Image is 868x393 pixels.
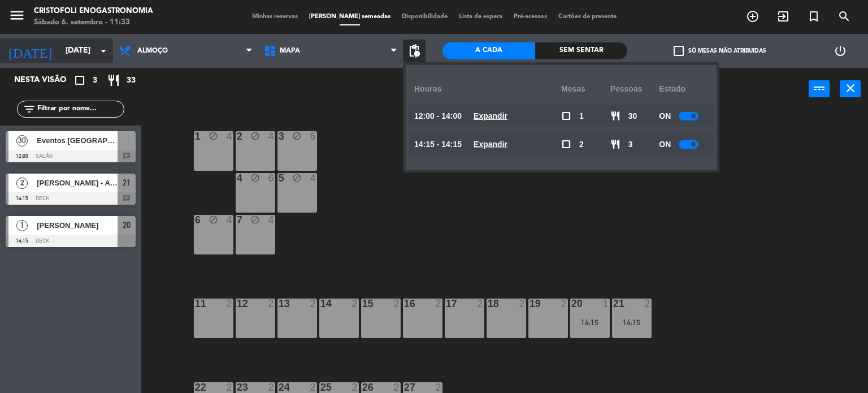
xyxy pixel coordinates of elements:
[246,14,303,20] span: Minhas reservas
[579,110,584,123] span: 1
[292,173,302,183] i: block
[320,382,321,392] div: 25
[73,74,86,87] i: crop_square
[362,382,363,392] div: 26
[8,7,25,28] button: menu
[93,74,97,87] span: 3
[123,218,131,232] span: 20
[837,10,851,23] i: search
[237,173,237,183] div: 4
[610,74,659,105] div: pessoas
[137,47,168,55] span: Almoço
[352,382,359,392] div: 2
[279,131,279,141] div: 3
[362,299,363,309] div: 15
[474,111,507,120] u: Expandir
[16,178,28,189] span: 2
[195,382,196,392] div: 22
[268,131,275,141] div: 4
[37,219,118,231] span: [PERSON_NAME]
[36,103,124,115] input: Filtrar por nome...
[436,299,442,309] div: 2
[250,215,260,224] i: block
[195,131,196,141] div: 1
[320,299,321,309] div: 14
[237,131,237,141] div: 2
[237,299,237,309] div: 12
[446,299,446,309] div: 17
[807,10,821,23] i: turned_in_not
[310,173,317,183] div: 4
[396,14,453,20] span: Disponibilidade
[834,44,847,58] i: power_settings_new
[352,299,359,309] div: 2
[97,44,110,58] i: arrow_drop_down
[530,299,530,309] div: 19
[237,215,237,225] div: 7
[209,131,218,141] i: block
[844,81,857,95] i: close
[107,74,120,87] i: restaurant
[776,10,790,23] i: exit_to_app
[553,14,622,20] span: Cartões de presente
[613,299,614,309] div: 21
[570,318,610,326] div: 14:15
[8,7,25,24] i: menu
[414,74,561,105] div: Houras
[250,173,260,183] i: block
[195,215,196,225] div: 6
[407,44,421,58] span: pending_actions
[227,299,233,309] div: 2
[37,177,118,189] span: [PERSON_NAME] - Ar turismo
[561,139,571,149] span: check_box_outline_blank
[268,299,275,309] div: 2
[279,299,279,309] div: 13
[127,74,136,87] span: 33
[746,10,759,23] i: add_circle_outline
[610,139,620,149] span: restaurant
[414,138,462,151] span: 14:15 - 14:15
[310,299,317,309] div: 2
[227,382,233,392] div: 2
[414,110,462,123] span: 12:00 - 14:00
[508,14,553,20] span: Pré-acessos
[561,299,568,309] div: 2
[34,6,153,17] div: Cristofoli Enogastronomia
[268,382,275,392] div: 2
[268,215,275,225] div: 4
[535,42,628,59] div: Sem sentar
[34,17,153,28] div: Sábado 6. setembro - 11:33
[292,131,302,141] i: block
[519,299,526,309] div: 2
[474,140,507,149] u: Expandir
[16,135,28,146] span: 30
[303,14,396,20] span: [PERSON_NAME] semeadas
[279,382,279,392] div: 24
[813,81,826,95] i: power_input
[603,299,610,309] div: 1
[442,42,535,59] div: A cada
[310,131,317,141] div: 6
[645,299,652,309] div: 2
[561,74,610,105] div: Mesas
[279,173,279,183] div: 5
[394,382,401,392] div: 2
[37,135,118,146] span: Eventos [GEOGRAPHIC_DATA] - [GEOGRAPHIC_DATA]
[840,80,861,97] button: close
[628,138,633,151] span: 3
[674,46,684,56] span: check_box_outline_blank
[227,215,233,225] div: 4
[268,173,275,183] div: 6
[436,382,442,392] div: 2
[579,138,584,151] span: 2
[394,299,401,309] div: 2
[628,110,637,123] span: 30
[23,102,36,116] i: filter_list
[250,131,260,141] i: block
[209,215,218,224] i: block
[195,299,196,309] div: 11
